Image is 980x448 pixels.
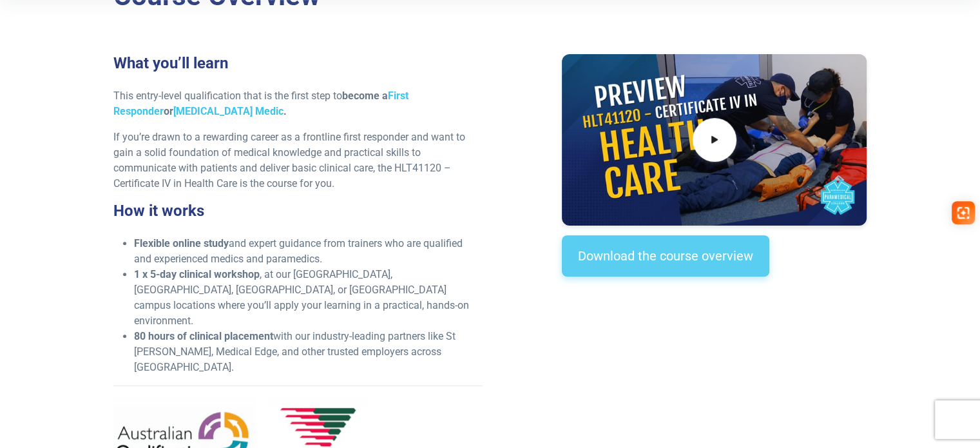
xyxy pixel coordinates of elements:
[134,237,229,249] strong: Flexible online study
[113,90,408,117] a: First Responder
[134,236,483,267] li: and expert guidance from trainers who are qualified and experienced medics and paramedics.
[113,130,483,191] p: If you’re drawn to a rewarding career as a frontline first responder and want to gain a solid fou...
[113,54,483,73] h3: What you’ll learn
[113,88,483,119] p: This entry-level qualification that is the first step to
[134,267,483,329] li: , at our [GEOGRAPHIC_DATA], [GEOGRAPHIC_DATA], [GEOGRAPHIC_DATA], or [GEOGRAPHIC_DATA] campus loc...
[113,90,408,117] strong: become a or .
[113,202,483,220] h3: How it works
[134,268,260,280] strong: 1 x 5-day clinical workshop
[134,329,483,375] li: with our industry-leading partners like St [PERSON_NAME], Medical Edge, and other trusted employe...
[134,330,273,342] strong: 80 hours of clinical placement
[173,105,283,117] a: [MEDICAL_DATA] Medic
[562,302,867,369] iframe: EmbedSocial Universal Widget
[562,235,769,277] a: Download the course overview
